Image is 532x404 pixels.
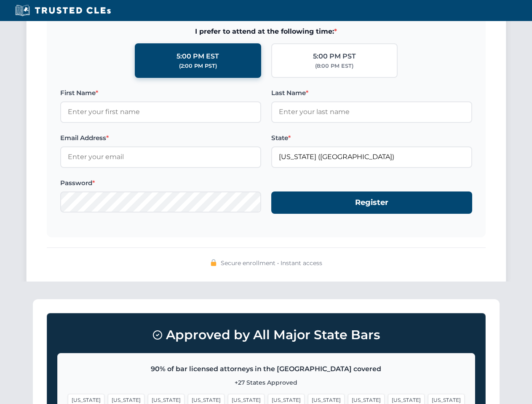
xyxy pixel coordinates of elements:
[271,133,472,143] label: State
[60,88,261,98] label: First Name
[68,364,465,375] p: 90% of bar licensed attorneys in the [GEOGRAPHIC_DATA] covered
[176,51,219,62] div: 5:00 PM EST
[210,259,217,266] img: 🔒
[60,146,261,167] input: Enter your email
[13,4,113,17] img: Trusted CLEs
[315,62,353,70] div: (8:00 PM EST)
[68,378,465,387] p: +27 States Approved
[271,191,472,214] button: Register
[60,178,261,188] label: Password
[271,88,472,98] label: Last Name
[60,26,472,37] span: I prefer to attend at the following time:
[60,101,261,122] input: Enter your first name
[313,51,356,62] div: 5:00 PM PST
[271,101,472,122] input: Enter your last name
[179,62,217,70] div: (2:00 PM PST)
[60,133,261,143] label: Email Address
[221,258,322,268] span: Secure enrollment • Instant access
[57,324,475,346] h3: Approved by All Major State Bars
[271,146,472,167] input: Florida (FL)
